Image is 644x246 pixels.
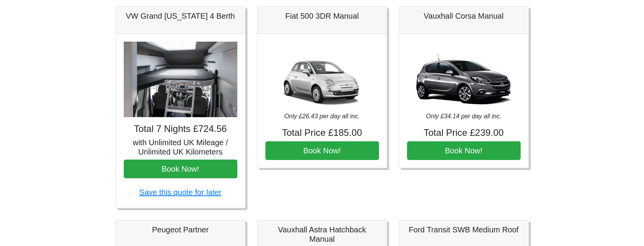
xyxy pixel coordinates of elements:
[265,127,379,139] h4: Total Price £185.00
[426,113,502,119] i: Only £34.14 per day all inc.
[284,113,360,119] i: Only £26.43 per day all inc.
[409,42,518,112] img: Vauxhall Corsa Manual
[407,127,521,139] h4: Total Price £239.00
[268,42,377,112] img: Fiat 500 3DR Manual
[407,225,521,234] h5: Ford Transit SWB Medium Roof
[265,11,379,21] h5: Fiat 500 3DR Manual
[265,225,379,244] h5: Vauxhall Astra Hatchback Manual
[124,225,237,234] h5: Peugeot Partner
[407,141,521,160] button: Book Now!
[124,11,237,21] h5: VW Grand [US_STATE] 4 Berth
[124,160,237,178] button: Book Now!
[407,11,521,21] h5: Vauxhall Corsa Manual
[139,188,221,197] a: Save this quote for later
[124,123,237,135] h4: Total 7 Nights £724.56
[124,42,237,118] img: VW Grand California 4 Berth
[124,138,237,156] h5: with Unlimited UK Mileage / Unlimited UK Kilometers
[265,141,379,160] button: Book Now!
